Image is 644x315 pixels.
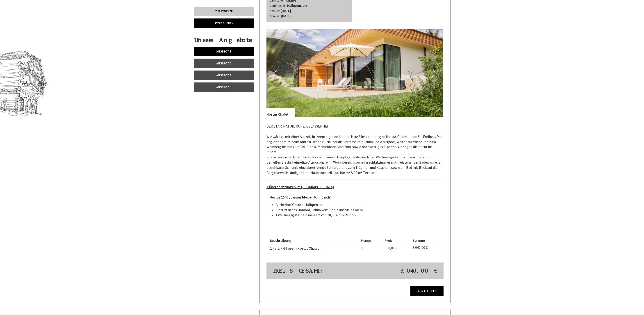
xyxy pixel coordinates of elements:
small: Verpflegung: [270,4,286,8]
div: Preis gesamt: [270,267,355,275]
th: Menge [359,237,383,244]
div: Unsere Angebote [194,36,253,44]
strong: inklusive 20 % „Länger bleiben lohnt sich“ [266,195,332,199]
td: 3.040,00 € [411,244,440,252]
b: [DATE] [281,8,291,13]
small: Abreise: [270,14,280,18]
span: 3.040,00 € [401,267,437,275]
button: Previous [274,67,279,78]
th: Summe [411,237,440,244]
span: Angebot 4 [216,85,231,89]
li: Eintritt in das Hamam, Saunawelt, Pools und vieles mehr [275,207,444,212]
b: Halbpension [287,3,307,8]
p: DER STAR: NATUR, RUHE, GELASSENHEIT Wie wäre es mit einer Auszeit in Ihrem eigenen kleinen Haus? ... [266,124,444,175]
td: 2 Pers. x 4 Tage in Hortus Chalet [270,244,359,252]
li: Garberhof Genuss-Halbpension [275,202,444,207]
span: Angebot 3 [216,73,231,77]
a: Jetzt buchen [194,18,254,28]
a: Zur Website [194,7,254,16]
span: Angebot 1 [216,49,231,53]
u: 4 Übernachtungen im [GEOGRAPHIC_DATA] [266,185,334,189]
div: Hortus Chalet [266,108,295,117]
img: image [266,29,443,117]
span: 380,00 € [385,246,397,250]
a: Jetzt buchen [410,286,444,296]
th: Beschreibung [270,237,359,244]
small: Anreise: [270,9,280,13]
button: Next [431,67,436,78]
th: Preis [383,237,411,244]
b: [DATE] [281,14,291,18]
td: 8 [359,244,383,252]
span: Angebot 2 [216,61,231,65]
li: 1 Wellnessgutschein im Wert von 20,00 € pro Person [275,212,444,218]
